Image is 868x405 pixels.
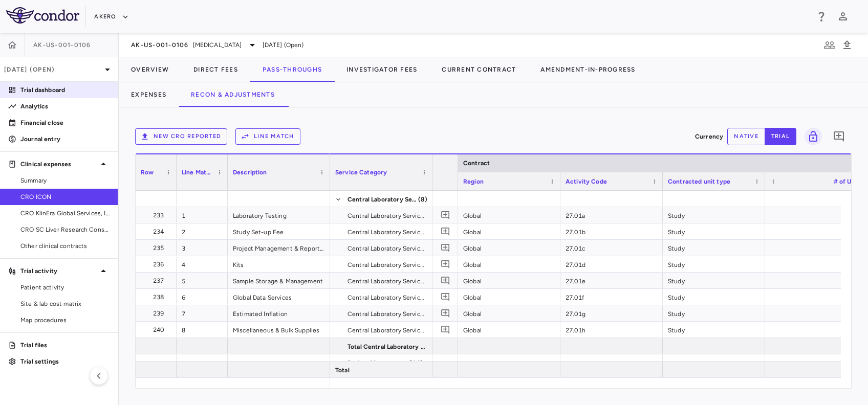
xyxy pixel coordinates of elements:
button: Pass-Throughs [250,57,334,82]
p: Clinical expenses [20,160,97,169]
button: Add comment [439,274,452,287]
span: [MEDICAL_DATA] [193,40,242,50]
button: Add comment [439,241,452,255]
div: Project Management & Reporting [228,240,330,256]
span: Site & lab cost matrix [20,299,110,308]
button: Add comment [439,323,452,336]
div: 1.00 [765,305,867,321]
button: Akero [94,9,128,25]
div: 236 [145,256,171,273]
div: 27.01e [560,273,663,288]
button: Overview [119,57,181,82]
svg: Add comment [441,276,450,285]
div: 27.01c [560,240,663,256]
span: Total [335,362,350,378]
div: Global [458,322,560,337]
p: Trial files [20,341,110,350]
div: 1.00 [765,223,867,239]
span: Other clinical contracts [20,241,110,251]
span: AK-US-001-0106 [33,41,91,49]
span: Central Laboratory Services [348,208,426,224]
svg: Add comment [441,259,450,269]
svg: Add comment [441,210,450,220]
span: Patient activity [20,283,110,292]
button: native [727,128,765,145]
button: Current Contract [429,57,528,82]
div: Study [663,322,765,337]
svg: Add comment [441,325,450,334]
div: 27.01h [560,322,663,337]
button: Line Match [235,128,300,145]
p: Trial dashboard [20,85,110,95]
button: Investigator Fees [334,57,429,82]
div: 233 [145,207,171,223]
svg: Add comment [441,227,450,236]
span: Central Laboratory Services [348,306,426,322]
div: Estimated Inflation [228,305,330,321]
span: Central Laboratory Services [348,224,426,240]
div: 27.01b [560,223,663,239]
div: Study [663,273,765,288]
p: Analytics [20,102,110,111]
span: Summary [20,176,110,185]
span: (11) [409,355,423,371]
button: Add comment [439,257,452,271]
div: — [765,191,867,207]
div: Study [663,240,765,256]
div: 1.00 [765,240,867,256]
span: Central Laboratory Services [348,289,426,306]
button: Add comment [439,208,452,222]
button: trial [765,128,796,145]
span: CRO ICON [20,192,110,201]
span: Contract [463,160,490,167]
div: 1.00 [765,256,867,272]
span: (8) [418,191,427,208]
div: Global [458,207,560,223]
div: — [765,354,867,370]
div: 27.01d [560,256,663,272]
button: Add comment [439,306,452,320]
p: Financial close [20,118,110,127]
div: 27.01a [560,207,663,223]
img: logo-full-BYUhSk78.svg [6,7,79,24]
button: Add comment [439,224,452,238]
span: You do not have permission to lock or unlock grids [800,128,822,145]
div: Study [663,305,765,321]
span: Central Laboratory Services [348,257,426,273]
p: Currency [695,132,723,141]
div: Global [458,223,560,239]
div: 8 [177,322,228,337]
svg: Add comment [441,308,450,318]
span: Contracted unit type [668,178,730,185]
div: 1.00 [765,207,867,223]
p: [DATE] (Open) [4,65,101,74]
span: Central Laboratory Services [348,240,426,257]
div: Study Set-up Fee [228,223,330,239]
div: Kits [228,256,330,272]
button: Add comment [439,290,452,304]
div: Study [663,223,765,239]
button: New CRO reported [135,128,227,145]
div: 3 [177,240,228,256]
span: Central Laboratory Services [348,191,417,208]
div: 235 [145,240,171,256]
div: Study [663,289,765,305]
span: CRO KlinEra Global Services, Inc [20,209,110,218]
span: # of Units [834,178,863,185]
div: Global [458,305,560,321]
div: 239 [145,305,171,322]
svg: Add comment [833,130,845,143]
div: 234 [145,223,171,240]
span: Region [463,178,484,185]
div: 27.01g [560,305,663,321]
div: 2 [177,223,228,239]
div: 1.00 [765,289,867,305]
span: Row [141,169,154,176]
div: 1.00 [765,322,867,337]
span: Service Category [335,169,387,176]
div: 238 [145,289,171,305]
span: Central Laboratory Services [348,322,426,339]
p: Trial settings [20,357,110,366]
span: Description [233,169,267,176]
div: Study [663,207,765,223]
